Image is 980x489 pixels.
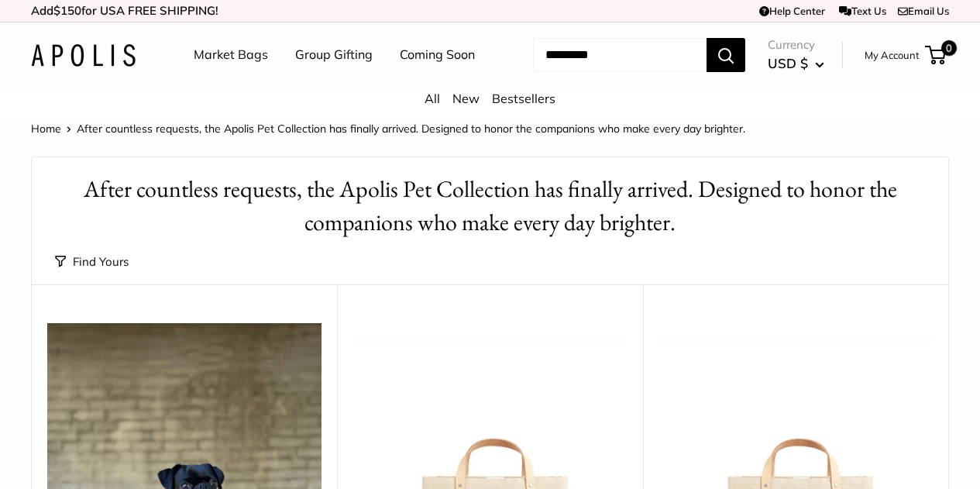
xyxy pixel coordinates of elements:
a: 0 [927,46,946,64]
span: 0 [941,40,957,56]
span: Currency [768,34,824,56]
a: Group Gifting [295,43,373,67]
a: Bestsellers [492,91,555,106]
a: Text Us [839,5,886,17]
a: Market Bags [194,43,268,67]
h1: After countless requests, the Apolis Pet Collection has finally arrived. Designed to honor the co... [55,173,925,239]
a: New [452,91,480,106]
button: USD $ [768,51,824,76]
span: $150 [53,3,81,18]
a: My Account [865,46,920,64]
nav: Breadcrumb [31,119,745,139]
span: USD $ [768,55,808,71]
span: After countless requests, the Apolis Pet Collection has finally arrived. Designed to honor the co... [77,122,745,136]
a: Home [31,122,61,136]
a: Coming Soon [400,43,475,67]
button: Search [707,38,745,72]
button: Find Yours [55,251,129,273]
a: Email Us [898,5,949,17]
a: All [425,91,440,106]
img: Apolis [31,44,136,67]
a: Help Center [759,5,825,17]
input: Search... [533,38,707,72]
